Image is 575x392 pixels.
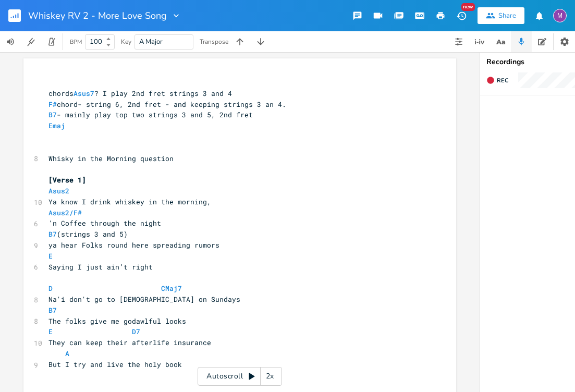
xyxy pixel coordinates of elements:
span: E [48,251,53,261]
button: Rec [482,72,512,89]
span: Ya know I drink whiskey in the morning, [48,197,211,206]
span: But I try and live the holy book [48,360,182,369]
span: Emaj [48,121,65,130]
span: [Verse 1] [48,175,86,185]
div: 2x [261,367,279,386]
span: CMaj7 [161,284,182,293]
span: - mainly play top two strings 3 and 5, 2nd fret [48,110,253,119]
span: B7 [48,229,57,239]
span: A Major [139,37,163,46]
span: Asus7 [74,89,94,98]
span: Saying I just ain’t right [48,262,153,272]
div: Key [121,39,131,45]
span: B7 [48,110,57,119]
button: M [553,4,567,28]
span: Na'i don't go to [DEMOGRAPHIC_DATA] on Sundays [48,295,240,304]
span: chords ? I play 2nd fret strings 3 and 4 [48,89,232,98]
span: Asus2 [48,186,69,195]
span: A [65,349,69,358]
span: 'n Coffee through the night [48,218,161,228]
span: E [48,327,53,336]
span: ya hear Folks round here spreading rumors [48,240,219,250]
span: D [48,284,53,293]
div: Autoscroll [198,367,282,386]
span: Asus2/F# [48,208,82,217]
div: BPM [70,39,82,45]
span: (strings 3 and 5) [48,229,128,239]
span: Rec [497,77,508,84]
div: New [461,3,475,11]
span: D7 [132,327,140,336]
div: Transpose [200,39,228,45]
button: New [451,6,472,25]
div: melindameshad [553,9,567,22]
div: Share [498,11,516,20]
span: F# [48,100,57,109]
span: Whisky in the Morning question [48,154,174,163]
span: chord- string 6, 2nd fret - and keeping strings 3 an 4. [48,100,286,109]
span: Whiskey RV 2 - More Love Song [28,11,167,20]
span: They can keep their afterlife insurance [48,338,211,347]
button: Share [478,7,524,24]
span: The folks give me godawlful looks [48,316,186,326]
span: B7 [48,305,57,315]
